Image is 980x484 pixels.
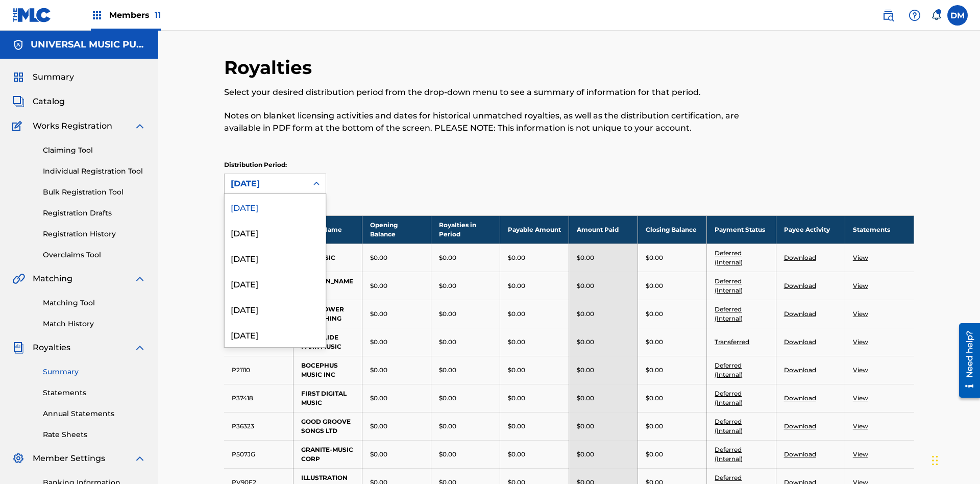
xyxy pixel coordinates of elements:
h5: UNIVERSAL MUSIC PUB GROUP [31,39,146,51]
img: Member Settings [12,452,24,465]
th: Payable Amount [500,215,569,244]
div: Chat Widget [929,435,980,484]
div: [DATE] [225,322,326,347]
td: BLUE SLIDE PARK MUSIC [293,328,362,356]
a: Individual Registration Tool [43,166,146,177]
img: Royalties [12,342,24,354]
p: $0.00 [439,337,456,347]
p: $0.00 [439,450,456,459]
td: P36323 [224,412,293,440]
a: View [853,422,868,430]
p: Distribution Period: [224,160,326,170]
img: expand [134,120,146,132]
span: Catalog [33,95,65,108]
div: [DATE] [225,245,326,271]
p: $0.00 [508,394,525,403]
a: Bulk Registration Tool [43,187,146,198]
p: $0.00 [439,281,456,291]
img: Catalog [12,95,24,108]
p: $0.00 [577,281,594,291]
iframe: Resource Center [951,318,980,404]
a: CatalogCatalog [12,95,65,108]
div: Help [904,5,925,26]
p: $0.00 [646,281,663,291]
img: search [882,9,894,21]
img: help [909,9,921,21]
p: $0.00 [370,281,387,291]
a: Annual Statements [43,408,146,419]
div: [DATE] [231,178,301,190]
a: Download [784,394,816,402]
a: Deferred (Internal) [715,418,743,434]
p: $0.00 [646,309,663,319]
a: Deferred (Internal) [715,277,743,294]
a: View [853,394,868,402]
p: $0.00 [577,422,594,431]
p: $0.00 [646,253,663,262]
a: Matching Tool [43,298,146,308]
p: $0.00 [370,309,387,319]
td: P507JG [224,440,293,468]
a: View [853,338,868,346]
img: Top Rightsholders [91,9,103,21]
a: Summary [43,367,146,377]
a: View [853,450,868,458]
p: $0.00 [439,394,456,403]
a: Download [784,366,816,374]
th: Payee Name [293,215,362,244]
p: $0.00 [370,450,387,459]
p: $0.00 [577,394,594,403]
th: Payee Activity [776,215,845,244]
a: View [853,366,868,374]
td: FIRST DIGITAL MUSIC [293,384,362,412]
span: Matching [33,273,72,285]
span: Member Settings [33,452,105,465]
img: Summary [12,71,24,83]
a: Download [784,422,816,430]
img: Matching [12,273,25,285]
p: $0.00 [508,422,525,431]
th: Royalties in Period [431,215,500,244]
img: MLC Logo [12,8,52,22]
th: Statements [845,215,914,244]
a: Rate Sheets [43,429,146,440]
a: Deferred (Internal) [715,390,743,406]
a: View [853,254,868,261]
a: Public Search [878,5,898,26]
p: $0.00 [370,253,387,262]
td: BADFLOWER PUBLISHING [293,300,362,328]
p: $0.00 [646,337,663,347]
p: $0.00 [508,281,525,291]
a: SummarySummary [12,71,74,83]
p: $0.00 [508,450,525,459]
a: Overclaims Tool [43,250,146,260]
a: Deferred (Internal) [715,249,743,266]
p: $0.00 [646,422,663,431]
td: BOCEPHUS MUSIC INC [293,356,362,384]
h2: Royalties [224,56,317,79]
a: Download [784,310,816,318]
a: Statements [43,388,146,398]
p: $0.00 [439,366,456,375]
a: Registration Drafts [43,208,146,219]
p: Select your desired distribution period from the drop-down menu to see a summary of information f... [224,86,755,99]
div: User Menu [947,5,968,26]
p: $0.00 [646,394,663,403]
div: Drag [932,445,938,476]
th: Opening Balance [362,215,431,244]
span: Works Registration [33,120,112,132]
img: expand [134,452,146,465]
a: View [853,310,868,318]
a: Deferred (Internal) [715,305,743,322]
span: 11 [155,10,161,20]
th: Payment Status [707,215,776,244]
p: $0.00 [508,309,525,319]
div: [DATE] [225,271,326,296]
p: $0.00 [439,309,456,319]
p: $0.00 [577,337,594,347]
div: [DATE] [225,194,326,220]
th: Closing Balance [638,215,707,244]
p: $0.00 [508,253,525,262]
img: Works Registration [12,120,26,132]
p: $0.00 [508,366,525,375]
